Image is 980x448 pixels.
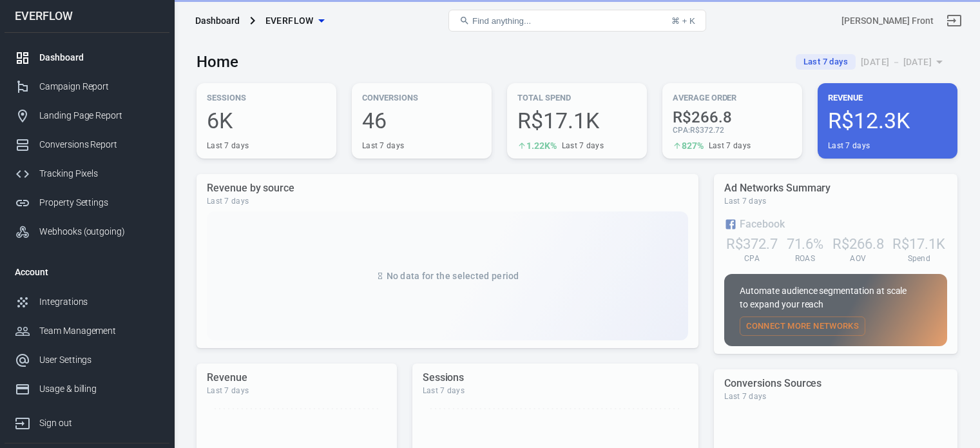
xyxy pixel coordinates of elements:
button: Find anything...⌘ + K [448,10,706,32]
a: Conversions Report [5,130,169,159]
button: EVERFLOW [260,9,329,33]
div: Integrations [39,295,159,309]
div: Account id: KGa5hiGJ [841,14,934,28]
a: Webhooks (outgoing) [5,217,169,246]
a: Integrations [5,287,169,317]
div: Dashboard [39,51,159,64]
div: Tracking Pixels [39,167,159,180]
a: Sign out [939,5,970,36]
li: Account [5,257,169,287]
a: User Settings [5,346,169,375]
div: User Settings [39,353,159,367]
a: Usage & billing [5,375,169,404]
div: ⌘ + K [671,16,695,26]
a: Property Settings [5,188,169,217]
a: Dashboard [5,43,169,72]
h3: Home [197,53,238,71]
div: Usage & billing [39,382,159,396]
div: Campaign Report [39,80,159,93]
div: Landing Page Report [39,109,159,122]
span: EVERFLOW [265,13,314,29]
div: EVERFLOW [5,10,169,22]
div: Dashboard [195,14,240,27]
a: Team Management [5,317,169,346]
a: Sign out [5,404,169,438]
div: Webhooks (outgoing) [39,225,159,239]
div: Conversions Report [39,138,159,151]
div: Property Settings [39,196,159,209]
a: Campaign Report [5,72,169,101]
span: Find anything... [472,16,531,26]
a: Landing Page Report [5,101,169,130]
div: Team Management [39,324,159,338]
div: Sign out [39,416,159,430]
a: Tracking Pixels [5,159,169,188]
